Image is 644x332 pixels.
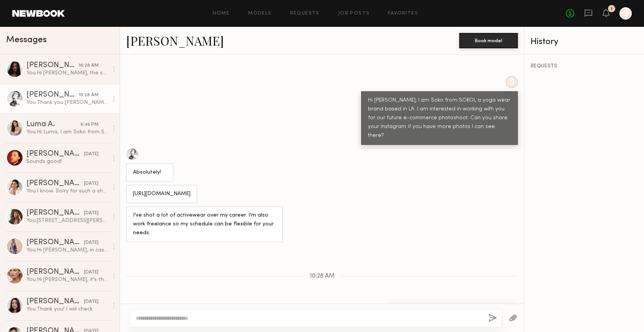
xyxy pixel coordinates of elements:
[133,190,191,199] div: [URL][DOMAIN_NAME]
[26,99,108,106] div: You: Thank you [PERSON_NAME]! I will check your IG
[213,11,230,16] a: Home
[26,69,108,77] div: You: Hi [PERSON_NAME], the shoot is [DATE]. I will check your IG. Thank you!
[26,276,108,283] div: You: Hi [PERSON_NAME], it's the end of summer, so I am checking if you are back yet?
[290,11,320,16] a: Requests
[26,180,84,187] div: [PERSON_NAME]
[26,217,108,224] div: You: [STREET_ADDRESS][PERSON_NAME]
[26,91,79,99] div: [PERSON_NAME]
[26,298,84,306] div: [PERSON_NAME]
[84,210,99,217] div: [DATE]
[26,239,84,247] div: [PERSON_NAME]
[126,32,224,49] a: [PERSON_NAME]
[26,158,108,165] div: Sounds good!
[26,121,80,128] div: Luma A.
[26,128,108,136] div: You: Hi Luma, I am Soko from SOKOI, a yoga wear brand based in LA. I am interested in working wit...
[531,64,638,69] div: REQUESTS
[133,168,167,177] div: Absolutely!
[459,33,518,48] button: Book model
[368,96,511,140] div: Hi [PERSON_NAME], I am Soko from SOKOI, a yoga wear brand based in LA. I am interested in working...
[26,62,79,69] div: [PERSON_NAME]
[26,268,84,276] div: [PERSON_NAME]
[388,11,418,16] a: Favorites
[79,92,99,99] div: 10:28 AM
[611,7,613,11] div: 1
[84,298,99,306] div: [DATE]
[84,151,99,158] div: [DATE]
[338,11,370,16] a: Job Posts
[133,211,276,238] div: I’ve shot a lot of activewear over my career. I’m also work freelance so my schedule can be flexi...
[619,7,632,20] a: S
[531,38,638,46] div: History
[79,62,99,69] div: 10:28 AM
[459,37,518,43] a: Book model
[84,269,99,276] div: [DATE]
[248,11,271,16] a: Models
[26,209,84,217] div: [PERSON_NAME]
[84,239,99,247] div: [DATE]
[26,187,108,195] div: You: I know. Sorry for such a short notice. Don't worry about it! I am planning other shoot in ab...
[310,273,335,279] span: 10:28 AM
[26,247,108,254] div: You: Hi [PERSON_NAME], in case your number changed I am messaging here as well. Are you available...
[84,180,99,187] div: [DATE]
[6,36,47,44] span: Messages
[26,306,108,313] div: You: Thank you! I wiil check
[26,150,84,158] div: [PERSON_NAME]
[80,121,99,128] div: 6:46 PM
